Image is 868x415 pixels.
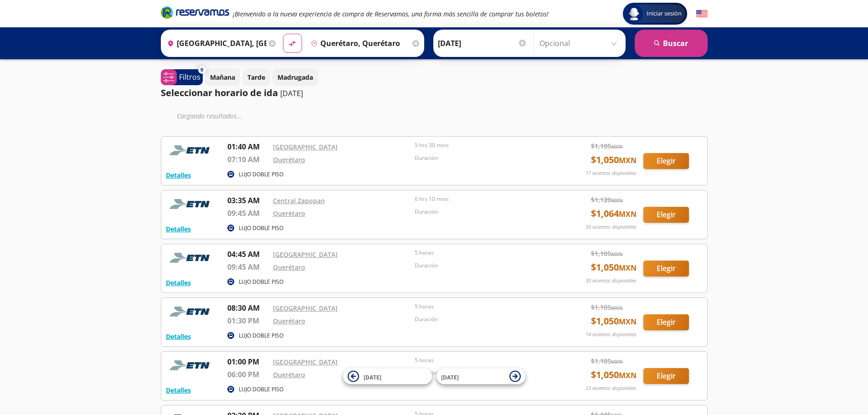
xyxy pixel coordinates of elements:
[242,68,270,86] button: Tarde
[273,155,305,164] a: Querétaro
[643,368,689,384] button: Elegir
[247,72,265,82] p: Tarde
[586,169,637,177] p: 17 asientos disponibles
[619,317,637,327] small: MXN
[273,317,305,325] a: Querétaro
[273,196,325,205] a: Central Zapopan
[591,249,623,258] span: $ 1,105
[586,384,637,392] p: 23 asientos disponibles
[277,72,313,82] p: Madrugada
[166,224,191,234] button: Detalles
[239,385,283,394] p: LUJO DOBLE PISO
[611,304,623,311] small: MXN
[273,209,305,218] a: Querétaro
[438,32,527,55] input: Elegir Fecha
[166,170,191,180] button: Detalles
[227,141,268,152] p: 01:40 AM
[166,332,191,341] button: Detalles
[364,373,381,381] span: [DATE]
[227,302,268,313] p: 08:30 AM
[227,356,268,367] p: 01:00 PM
[166,249,216,267] img: RESERVAMOS
[166,278,191,287] button: Detalles
[166,141,216,159] img: RESERVAMOS
[591,207,637,220] span: $ 1,064
[239,278,283,286] p: LUJO DOBLE PISO
[441,373,459,381] span: [DATE]
[227,315,268,326] p: 01:30 PM
[227,195,268,206] p: 03:35 AM
[611,143,623,150] small: MXN
[273,250,338,259] a: [GEOGRAPHIC_DATA]
[586,331,637,338] p: 14 asientos disponibles
[227,154,268,165] p: 07:10 AM
[161,5,229,19] i: Brand Logo
[415,261,552,270] p: Duración
[643,9,685,18] span: Iniciar sesión
[166,302,216,321] img: RESERVAMOS
[635,30,708,57] button: Buscar
[619,263,637,273] small: MXN
[177,112,242,120] em: Cargando resultados ...
[591,195,623,205] span: $ 1,120
[591,368,637,382] span: $ 1,050
[273,358,338,366] a: [GEOGRAPHIC_DATA]
[415,249,552,257] p: 5 horas
[273,263,305,272] a: Querétaro
[611,358,623,365] small: MXN
[415,356,552,364] p: 5 horas
[591,153,637,167] span: $ 1,050
[227,208,268,219] p: 09:45 AM
[273,304,338,313] a: [GEOGRAPHIC_DATA]
[415,208,552,216] p: Duración
[280,88,303,99] p: [DATE]
[239,332,283,340] p: LUJO DOBLE PISO
[586,277,637,285] p: 30 asientos disponibles
[239,224,283,232] p: LUJO DOBLE PISO
[166,385,191,395] button: Detalles
[643,153,689,169] button: Elegir
[166,195,216,213] img: RESERVAMOS
[591,141,623,151] span: $ 1,105
[205,68,240,86] button: Mañana
[200,66,203,74] span: 0
[273,370,305,379] a: Querétaro
[643,261,689,277] button: Elegir
[233,10,549,18] em: ¡Bienvenido a la nueva experiencia de compra de Reservamos, una forma más sencilla de comprar tus...
[415,195,552,203] p: 6 hrs 10 mins
[643,314,689,330] button: Elegir
[164,32,267,55] input: Buscar Origen
[643,207,689,223] button: Elegir
[161,5,229,22] a: Brand Logo
[586,223,637,231] p: 30 asientos disponibles
[611,197,623,204] small: MXN
[539,32,621,55] input: Opcional
[619,209,637,219] small: MXN
[437,369,525,384] button: [DATE]
[415,141,552,149] p: 5 hrs 30 mins
[415,154,552,162] p: Duración
[415,315,552,323] p: Duración
[227,369,268,380] p: 06:00 PM
[161,69,203,85] button: 0Filtros
[619,155,637,165] small: MXN
[591,356,623,366] span: $ 1,105
[166,356,216,374] img: RESERVAMOS
[239,170,283,179] p: LUJO DOBLE PISO
[591,302,623,312] span: $ 1,105
[210,72,235,82] p: Mañana
[591,261,637,274] span: $ 1,050
[273,143,338,151] a: [GEOGRAPHIC_DATA]
[307,32,410,55] input: Buscar Destino
[179,72,200,82] p: Filtros
[591,314,637,328] span: $ 1,050
[619,370,637,380] small: MXN
[415,302,552,311] p: 5 horas
[227,249,268,260] p: 04:45 AM
[161,86,278,100] p: Seleccionar horario de ida
[343,369,432,384] button: [DATE]
[696,8,708,20] button: English
[227,261,268,272] p: 09:45 AM
[611,251,623,257] small: MXN
[272,68,318,86] button: Madrugada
